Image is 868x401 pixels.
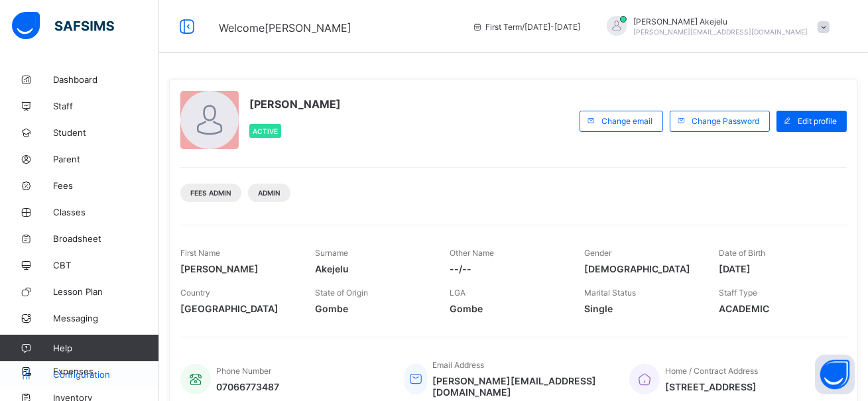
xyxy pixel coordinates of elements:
img: safsims [12,12,114,40]
span: Edit profile [798,116,837,126]
span: Dashboard [53,74,159,85]
span: Classes [53,207,159,217]
span: [DATE] [719,263,834,274]
span: Configuration [53,369,158,380]
span: Staff [53,101,159,111]
span: Change email [601,116,652,126]
span: Fees Admin [190,189,231,197]
button: Open asap [815,355,855,394]
span: [PERSON_NAME] [180,263,295,274]
span: [PERSON_NAME][EMAIL_ADDRESS][DOMAIN_NAME] [633,28,808,36]
span: --/-- [450,263,564,274]
span: State of Origin [315,288,368,298]
span: Email Address [432,360,484,370]
span: session/term information [472,22,580,32]
span: Welcome [PERSON_NAME] [219,21,351,34]
span: Change Password [692,116,759,126]
span: [PERSON_NAME] [249,97,341,111]
span: Single [584,303,699,314]
span: Staff Type [719,288,757,298]
div: AbubakarAkejelu [593,16,836,38]
span: [DEMOGRAPHIC_DATA] [584,263,699,274]
span: Student [53,127,159,138]
span: Active [253,127,278,135]
span: Country [180,288,210,298]
span: Lesson Plan [53,286,159,297]
span: Phone Number [216,366,271,376]
span: CBT [53,260,159,270]
span: [PERSON_NAME] Akejelu [633,17,808,27]
span: Gombe [450,303,564,314]
span: Broadsheet [53,233,159,244]
span: Admin [258,189,280,197]
span: Home / Contract Address [665,366,758,376]
span: Messaging [53,313,159,323]
span: Help [53,343,158,353]
span: Parent [53,154,159,164]
span: 07066773487 [216,381,279,392]
span: LGA [450,288,465,298]
span: Surname [315,248,348,258]
span: [PERSON_NAME][EMAIL_ADDRESS][DOMAIN_NAME] [432,375,609,398]
span: Date of Birth [719,248,765,258]
span: Akejelu [315,263,430,274]
span: First Name [180,248,220,258]
span: Fees [53,180,159,191]
span: Gender [584,248,611,258]
span: Gombe [315,303,430,314]
span: [STREET_ADDRESS] [665,381,758,392]
span: Other Name [450,248,494,258]
span: Marital Status [584,288,636,298]
span: [GEOGRAPHIC_DATA] [180,303,295,314]
span: ACADEMIC [719,303,834,314]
